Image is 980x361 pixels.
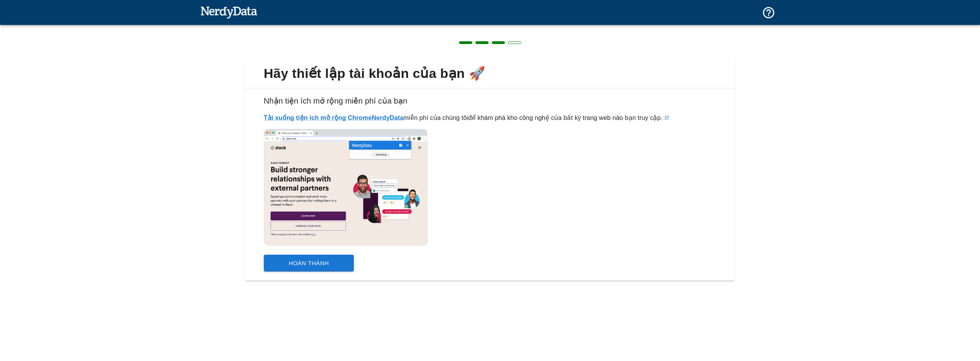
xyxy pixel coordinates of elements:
font: miễn phí của chúng tôi [403,114,468,121]
font: Hãy thiết lập tài khoản của bạn 🚀 [264,66,485,81]
img: NerdyData.com [200,4,258,20]
button: Hỗ trợ và Tài liệu [757,1,780,24]
font: Hoàn thành [289,260,329,266]
a: Tải xuống tiện ích mở rộng Chrome [264,114,372,121]
font: Nhận tiện ích mở rộng miễn phí của bạn [264,97,408,105]
a: NerdyData [372,114,403,121]
font: để khám phá kho công nghệ của bất kỳ trang web nào bạn truy cập. [468,114,662,121]
button: Hoàn thành [264,255,354,271]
